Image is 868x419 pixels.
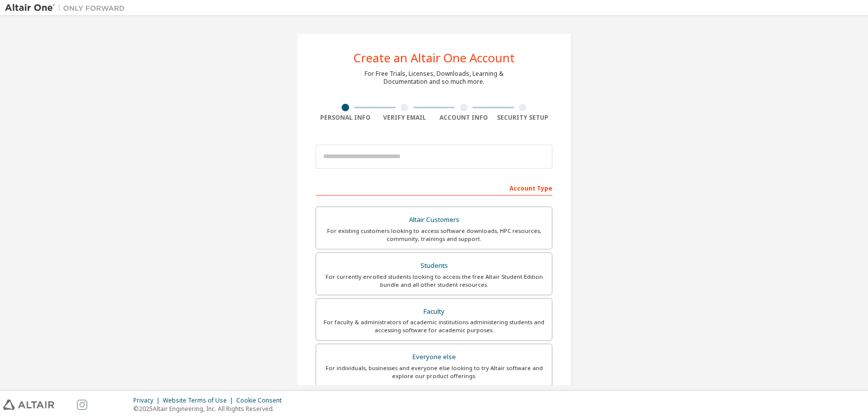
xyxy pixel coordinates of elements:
[322,305,546,319] div: Faculty
[316,114,375,122] div: Personal Info
[493,114,553,122] div: Security Setup
[77,400,87,410] img: instagram.svg
[365,70,503,86] div: For Free Trials, Licenses, Downloads, Learning & Documentation and so much more.
[322,273,546,289] div: For currently enrolled students looking to access the free Altair Student Edition bundle and all ...
[322,350,546,364] div: Everyone else
[133,397,163,405] div: Privacy
[434,114,493,122] div: Account Info
[322,318,546,334] div: For faculty & administrators of academic institutions administering students and accessing softwa...
[5,3,130,13] img: Altair One
[375,114,434,122] div: Verify Email
[3,400,54,410] img: altair_logo.svg
[322,213,546,227] div: Altair Customers
[236,397,288,405] div: Cookie Consent
[354,52,515,64] div: Create an Altair One Account
[322,364,546,380] div: For individuals, businesses and everyone else looking to try Altair software and explore our prod...
[322,227,546,243] div: For existing customers looking to access software downloads, HPC resources, community, trainings ...
[322,259,546,273] div: Students
[163,397,236,405] div: Website Terms of Use
[316,180,552,196] div: Account Type
[133,405,288,413] p: © 2025 Altair Engineering, Inc. All Rights Reserved.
